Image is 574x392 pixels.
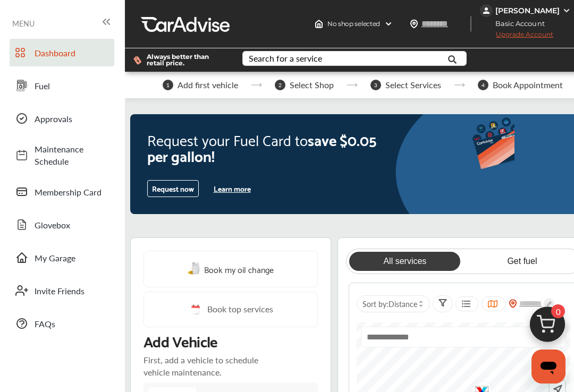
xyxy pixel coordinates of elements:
[551,304,565,318] span: 0
[470,16,471,32] img: header-divider.bc55588e.svg
[384,20,393,28] img: header-down-arrow.9dd2ce7d.svg
[35,318,109,330] span: FAQs
[147,180,199,197] button: Request now
[12,19,35,28] span: MENU
[178,80,238,90] span: Add first vehicle
[209,181,255,197] button: Learn more
[454,83,465,87] img: stepper-arrow.e24c07c6.svg
[35,285,109,297] span: Invite Friends
[188,262,274,276] a: Book my oil change
[480,4,493,17] img: jVpblrzwTbfkPYzPPzSLxeg0AAAAASUVORK5CYII=
[143,292,318,327] a: Book top services
[10,178,114,206] a: Membership Card
[147,126,376,168] span: save $0.05 per gallon!
[481,18,553,29] span: Basic Account
[10,310,114,337] a: FAQs
[10,277,114,304] a: Invite Friends
[410,20,418,28] img: location_vector.a44bc228.svg
[362,299,417,309] span: Sort by :
[493,80,563,90] span: Book Appointment
[10,72,114,99] a: Fuel
[562,6,571,15] img: WGsFRI8htEPBVLJbROoPRyZpYNWhNONpIPPETTm6eUC0GeLEiAAAAAElFTkSuQmCC
[509,299,517,308] img: location_vector_orange.38f05af8.svg
[207,303,273,316] span: Book top services
[35,219,109,231] span: Glovebox
[143,354,266,378] p: First, add a vehicle to schedule vehicle maintenance.
[349,252,460,271] a: All services
[389,299,417,309] span: Distance
[35,252,109,264] span: My Garage
[327,20,380,28] span: No shop selected
[35,186,109,198] span: Membership Card
[290,80,334,90] span: Select Shop
[10,105,114,132] a: Approvals
[147,54,225,66] span: Always better than retail price.
[35,143,109,167] span: Maintenance Schedule
[10,211,114,238] a: Glovebox
[204,262,274,276] span: Book my oil change
[188,303,202,316] img: cal_icon.0803b883.svg
[347,83,358,87] img: stepper-arrow.e24c07c6.svg
[249,54,322,63] div: Search for a service
[522,302,573,353] img: cart_icon.3d0951e8.svg
[385,80,441,90] span: Select Services
[35,113,109,125] span: Approvals
[531,350,565,384] iframe: Button to launch messaging window
[315,20,323,28] img: header-home-logo.8d720a4f.svg
[10,138,114,173] a: Maintenance Schedule
[478,80,488,90] span: 4
[147,126,308,152] span: Request your Fuel Card to
[370,80,381,90] span: 3
[10,39,114,66] a: Dashboard
[275,80,285,90] span: 2
[163,80,173,90] span: 1
[188,262,201,276] img: oil-change.e5047c97.svg
[143,331,217,350] p: Add Vehicle
[35,80,109,92] span: Fuel
[495,6,560,15] div: [PERSON_NAME]
[480,30,553,44] span: Upgrade Account
[133,56,141,65] img: dollor_label_vector.a70140d1.svg
[251,83,262,87] img: stepper-arrow.e24c07c6.svg
[35,47,109,59] span: Dashboard
[10,244,114,271] a: My Garage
